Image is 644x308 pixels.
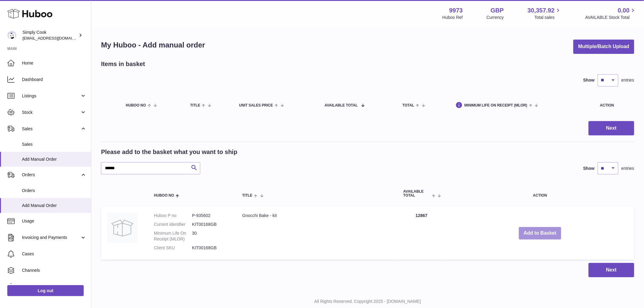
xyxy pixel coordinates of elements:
a: 30,357.92 Total sales [527,6,562,20]
span: Title [242,194,252,198]
button: Next [589,121,634,135]
h2: Items in basket [101,60,145,68]
span: Huboo no [126,103,146,107]
span: Cases [22,251,86,257]
td: Gnocchi Bake - kit [236,207,397,260]
span: Orders [22,172,80,178]
span: Usage [22,218,86,224]
span: Sales [22,142,86,147]
span: 30,357.92 [527,6,555,15]
label: Show [583,77,595,83]
img: Gnocchi Bake - kit [107,213,138,243]
img: internalAdmin-9973@internal.huboo.com [7,31,16,40]
span: Unit Sales Price [239,103,273,107]
dd: KIT00168GB [192,245,230,251]
span: Add Manual Order [22,156,86,162]
span: Minimum Life On Receipt (MLOR) [464,103,527,107]
span: AVAILABLE Total [325,103,358,107]
span: AVAILABLE Total [403,190,430,198]
span: Total [402,103,414,107]
span: Huboo no [154,194,174,198]
span: entries [621,77,634,83]
span: 0.00 [618,6,630,15]
div: Action [600,103,628,107]
div: Simply Cook [23,30,77,41]
strong: GBP [491,6,504,15]
dt: Client SKU [154,245,192,251]
p: All Rights Reserved. Copyright 2025 - [DOMAIN_NAME] [96,299,639,304]
dd: 30 [192,230,230,242]
th: Action [446,184,634,204]
dt: Huboo P no [154,213,192,219]
span: Dashboard [22,77,86,82]
button: Next [589,263,634,277]
span: [EMAIL_ADDRESS][DOMAIN_NAME] [23,36,89,40]
dt: Minimum Life On Receipt (MLOR) [154,230,192,242]
span: Home [22,60,86,66]
dt: Current identifier [154,222,192,227]
span: Title [190,103,200,107]
button: Add to Basket [519,227,562,240]
div: Huboo Ref [443,15,463,20]
td: 12867 [397,207,446,260]
dd: P-935602 [192,213,230,219]
span: Total sales [534,15,562,20]
span: Listings [22,93,80,99]
span: AVAILABLE Stock Total [585,15,637,20]
strong: 9973 [449,6,463,15]
h1: My Huboo - Add manual order [101,40,205,50]
span: Sales [22,126,80,132]
span: Channels [22,268,86,273]
a: 0.00 AVAILABLE Stock Total [585,6,637,20]
label: Show [583,166,595,171]
button: Multiple/Batch Upload [573,40,634,54]
span: entries [621,166,634,171]
span: Stock [22,110,80,115]
span: Orders [22,188,86,194]
div: Currency [487,15,504,20]
a: Log out [7,285,84,296]
span: Add Manual Order [22,203,86,208]
h2: Please add to the basket what you want to ship [101,148,237,156]
dd: KIT00168GB [192,222,230,227]
span: Invoicing and Payments [22,235,80,240]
